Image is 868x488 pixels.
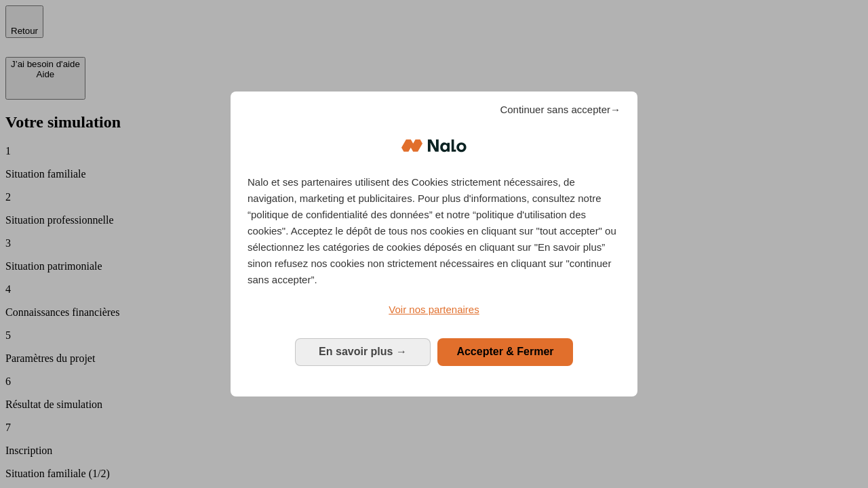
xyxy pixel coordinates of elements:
p: Nalo et ses partenaires utilisent des Cookies strictement nécessaires, de navigation, marketing e... [248,174,620,288]
button: Accepter & Fermer: Accepter notre traitement des données et fermer [437,338,573,365]
div: Bienvenue chez Nalo Gestion du consentement [231,91,637,396]
span: Accepter & Fermer [456,346,553,357]
span: Continuer sans accepter→ [500,102,620,118]
img: Logo [401,125,467,166]
span: Voir nos partenaires [389,304,479,315]
span: En savoir plus → [319,346,407,357]
a: Voir nos partenaires [248,302,620,318]
button: En savoir plus: Configurer vos consentements [295,338,431,365]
